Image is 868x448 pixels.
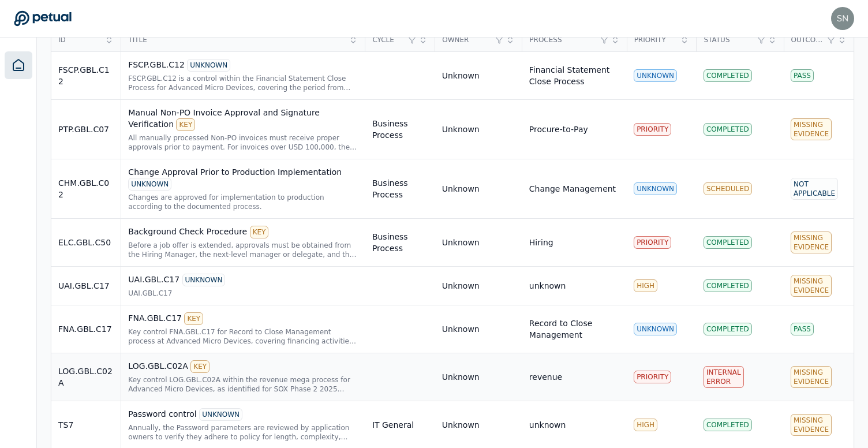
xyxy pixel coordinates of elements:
[791,323,814,335] div: Pass
[58,177,114,200] div: CHM.GBL.C02
[634,236,671,249] div: PRIORITY
[187,59,230,72] div: UNKNOWN
[58,35,101,44] span: ID
[58,124,114,135] div: PTP.GBL.C07
[128,59,358,72] div: FSCP.GBL.C12
[791,178,838,200] div: Not Applicable
[365,159,435,219] td: Business Process
[128,133,358,152] div: All manually processed Non-PO invoices must receive proper approvals prior to payment. For invoic...
[791,366,832,388] div: Missing Evidence
[442,419,480,431] div: Unknown
[791,414,832,436] div: Missing Evidence
[128,74,358,92] div: FSCP.GBL.C12 is a control within the Financial Statement Close Process for Advanced Micro Devices...
[128,226,358,238] div: Background Check Procedure
[58,64,114,87] div: FSCP.GBL.C12
[529,35,596,44] span: Process
[58,365,114,389] div: LOG.GBL.C02A
[58,323,114,335] div: FNA.GBL.C17
[128,312,358,325] div: FNA.GBL.C17
[128,193,358,211] div: Changes are approved for implementation to production according to the documented process.
[529,237,553,248] div: Hiring
[176,118,195,131] div: KEY
[184,312,203,325] div: KEY
[634,371,671,383] div: PRIORITY
[634,419,657,431] div: HIGH
[442,70,480,81] div: Unknown
[704,323,752,335] div: Completed
[704,123,752,136] div: Completed
[442,35,492,44] span: Owner
[128,408,358,421] div: Password control
[250,226,269,238] div: KEY
[634,182,677,195] div: UNKNOWN
[634,323,677,335] div: UNKNOWN
[199,408,242,421] div: UNKNOWN
[529,64,620,87] div: Financial Statement Close Process
[5,51,32,79] a: Dashboard
[442,280,480,292] div: Unknown
[190,360,209,373] div: KEY
[128,107,358,131] div: Manual Non-PO Invoice Approval and Signature Verification
[14,10,72,27] a: Go to Dashboard
[704,279,752,292] div: Completed
[128,423,358,442] div: Annually, the Password parameters are reviewed by application owners to verify they adhere to pol...
[128,360,358,373] div: LOG.GBL.C02A
[529,124,588,135] div: Procure-to-Pay
[128,241,358,259] div: Before a job offer is extended, approvals must be obtained from the Hiring Manager, the next-leve...
[442,237,480,248] div: Unknown
[58,419,114,431] div: TS7
[791,35,824,44] span: Outcome
[529,371,562,383] div: revenue
[128,289,358,298] div: UAI.GBL.C17
[831,7,854,30] img: snir@petual.ai
[634,123,671,136] div: PRIORITY
[128,274,358,286] div: UAI.GBL.C17
[442,323,480,335] div: Unknown
[529,419,566,431] div: unknown
[182,274,226,286] div: UNKNOWN
[128,35,345,44] span: Title
[128,166,358,191] div: Change Approval Prior to Production Implementation
[791,118,832,140] div: Missing Evidence
[634,279,657,292] div: HIGH
[634,69,677,82] div: UNKNOWN
[634,35,677,44] span: Priority
[128,375,358,394] div: Key control LOG.GBL.C02A within the revenue mega process for Advanced Micro Devices, as identifie...
[442,124,480,135] div: Unknown
[704,236,752,249] div: Completed
[128,178,171,191] div: UNKNOWN
[529,318,620,341] div: Record to Close Management
[791,69,814,82] div: Pass
[442,371,480,383] div: Unknown
[704,419,752,431] div: Completed
[442,183,480,195] div: Unknown
[529,280,566,292] div: unknown
[791,232,832,253] div: Missing Evidence
[365,100,435,159] td: Business Process
[365,219,435,267] td: Business Process
[704,182,752,195] div: Scheduled
[529,183,616,195] div: Change Management
[128,327,358,346] div: Key control FNA.GBL.C17 for Record to Close Management process at Advanced Micro Devices, coverin...
[58,280,114,292] div: UAI.GBL.C17
[704,366,744,388] div: Internal Error
[58,237,114,248] div: ELC.GBL.C50
[704,35,753,44] span: Status
[791,275,832,297] div: Missing Evidence
[704,69,752,82] div: Completed
[372,35,405,44] span: Cycle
